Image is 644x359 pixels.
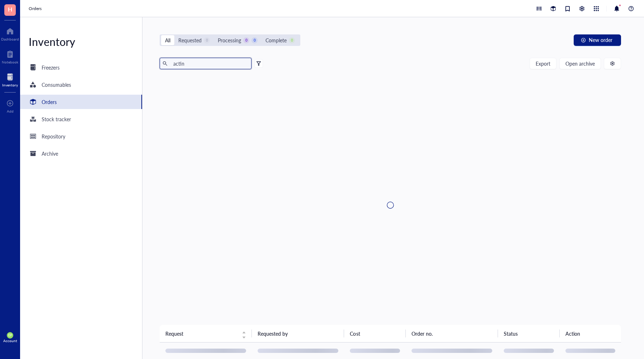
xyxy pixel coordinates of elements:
div: Notebook [2,60,18,64]
button: Export [530,58,556,69]
span: Export [536,61,550,66]
a: Stock tracker [20,112,142,126]
div: Requested [178,36,202,44]
span: Request [165,330,238,337]
span: H [8,5,12,14]
div: Dashboard [1,37,19,41]
div: 0 [243,37,249,43]
span: EP [8,334,12,337]
span: Open archive [565,61,595,66]
button: New order [574,34,621,46]
a: Freezers [20,60,142,75]
div: Complete [265,36,287,44]
button: Open archive [559,58,601,69]
span: New order [589,37,612,43]
div: Add [7,109,14,113]
div: segmented control [160,34,300,46]
a: Dashboard [1,25,19,41]
div: All [165,36,170,44]
div: Inventory [20,34,142,49]
div: Account [3,339,17,343]
div: 0 [204,37,210,43]
a: Inventory [2,71,18,87]
a: Archive [20,146,142,161]
th: Cost [344,325,405,342]
th: Requested by [252,325,344,342]
a: Orders [29,5,43,12]
a: Repository [20,129,142,143]
div: Processing [218,36,241,44]
div: Repository [42,132,65,140]
th: Request [160,325,252,342]
div: Orders [42,98,57,106]
div: Freezers [42,63,60,71]
div: Archive [42,150,58,157]
a: Orders [20,95,142,109]
a: Consumables [20,77,142,92]
div: Consumables [42,81,71,89]
th: Order no. [406,325,498,342]
div: Inventory [2,83,18,87]
div: 0 [289,37,295,43]
input: Find orders in table [170,58,249,69]
a: Notebook [2,48,18,64]
th: Action [560,325,621,342]
div: 0 [252,37,258,43]
div: Stock tracker [42,115,71,123]
th: Status [498,325,559,342]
